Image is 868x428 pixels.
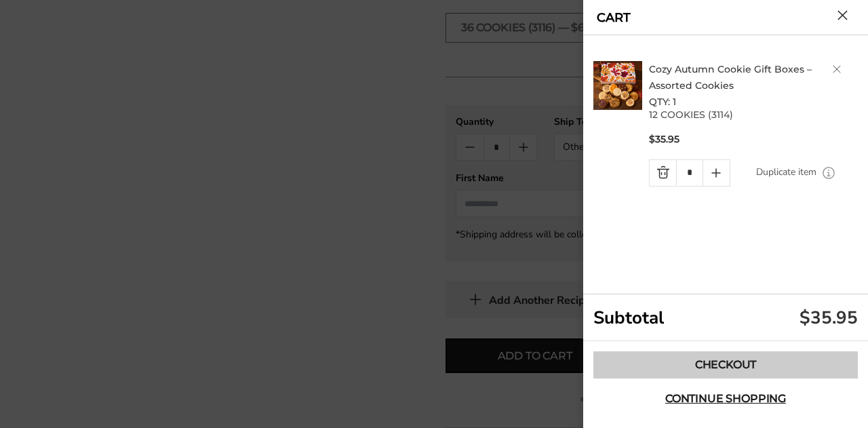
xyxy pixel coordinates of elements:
div: Subtotal [583,294,868,341]
button: Continue shopping [593,385,858,412]
div: $35.95 [800,306,858,330]
a: Checkout [593,351,858,378]
a: Quantity minus button [650,160,676,186]
a: Duplicate item [756,165,816,180]
span: Continue shopping [665,393,786,404]
a: Delete product [833,65,841,73]
h2: QTY: 1 [649,61,862,110]
input: Quantity Input [676,160,703,186]
a: Cozy Autumn Cookie Gift Boxes – Assorted Cookies [649,63,812,92]
button: Close cart [837,10,848,20]
a: Quantity plus button [703,160,730,186]
span: $35.95 [649,133,679,146]
img: C. Krueger's. image [593,61,642,110]
a: CART [597,12,631,24]
p: 12 COOKIES (3114) [649,110,862,119]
